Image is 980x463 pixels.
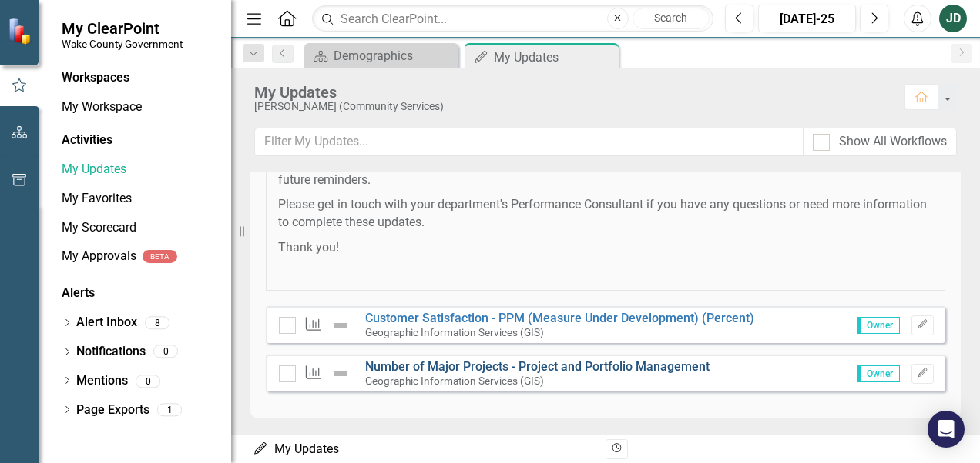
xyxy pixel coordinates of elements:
img: Not Defined [331,365,350,383]
div: 0 [153,345,178,358]
button: [DATE]-25 [758,5,856,32]
a: Number of Major Projects - Project and Portfolio Management [365,359,710,374]
a: Page Exports [76,401,149,419]
div: My Updates [254,84,889,101]
a: My Approvals [62,248,136,265]
a: Notifications [76,343,146,361]
span: Thank you! [278,240,339,255]
button: Search [633,8,710,29]
div: [PERSON_NAME] (Community Services) [254,101,889,112]
a: My Workspace [62,98,216,116]
div: [DATE]-25 [764,10,851,28]
a: Customer Satisfaction - PPM (Measure Under Development) (Percent) [365,311,754,325]
span: Please get in touch with your department's Performance Consultant if you have any questions or ne... [278,197,927,229]
span: Owner [857,365,900,382]
img: Not Defined [331,316,350,335]
div: Alerts [62,285,216,302]
input: Search ClearPoint... [312,5,713,32]
div: 1 [157,404,182,417]
a: My Updates [62,161,216,178]
a: My Scorecard [62,219,216,237]
small: Geographic Information Services (GIS) [365,326,544,338]
div: 0 [136,375,160,388]
div: Demographics [334,46,455,65]
small: Wake County Government [62,38,183,50]
span: Owner [857,317,900,334]
div: 8 [145,316,169,329]
small: Geographic Information Services (GIS) [365,375,544,387]
div: Workspaces [62,69,129,87]
div: BETA [143,250,177,263]
div: Show All Workflows [839,133,947,151]
input: Filter My Updates... [254,128,804,156]
a: Mentions [76,372,128,390]
div: My Updates [494,48,615,67]
img: ClearPoint Strategy [8,18,35,45]
a: Demographics [308,46,455,65]
div: Activities [62,132,216,149]
button: JD [939,5,967,32]
span: My ClearPoint [62,19,183,38]
a: Alert Inbox [76,314,137,331]
a: My Favorites [62,190,216,208]
span: Search [654,12,687,24]
div: My Updates [253,441,594,458]
div: Open Intercom Messenger [928,411,965,448]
